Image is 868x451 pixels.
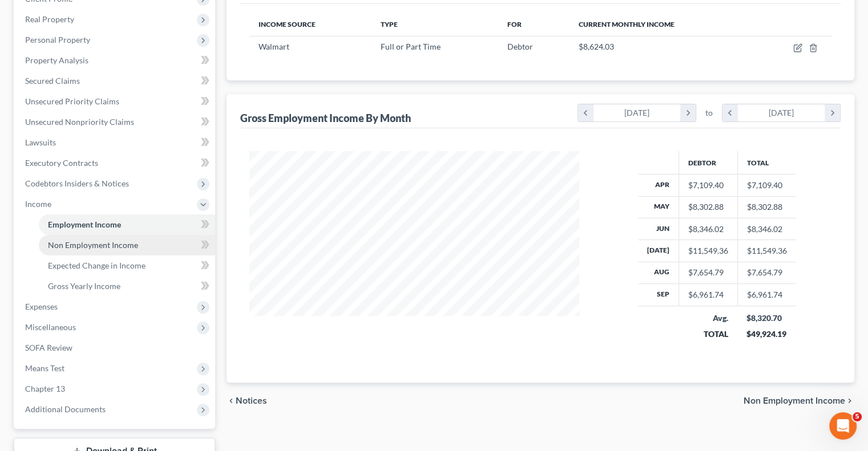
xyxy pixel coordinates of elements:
span: Personal Property [25,35,90,44]
span: Non Employment Income [744,396,845,405]
i: chevron_left [227,396,236,405]
a: Employment Income [39,214,215,235]
th: Total [737,151,796,174]
div: [DATE] [594,104,681,121]
span: Real Property [25,14,74,24]
td: $6,961.74 [737,284,796,306]
span: For [507,20,522,29]
th: Debtor [679,151,737,174]
td: $8,346.02 [737,218,796,239]
a: Executory Contracts [16,153,215,173]
div: $49,924.19 [746,328,787,340]
span: 5 [853,412,862,421]
div: $7,109.40 [688,180,728,191]
span: Income Source [259,20,316,29]
button: chevron_left Notices [227,396,267,405]
iframe: Intercom live chat [829,412,857,440]
span: SOFA Review [25,343,72,352]
span: Chapter 13 [25,384,65,393]
span: Unsecured Priority Claims [25,96,119,106]
td: $8,302.88 [737,196,796,218]
div: TOTAL [688,328,728,340]
a: Expected Change in Income [39,255,215,276]
span: Notices [236,396,267,405]
span: Gross Yearly Income [48,281,120,291]
i: chevron_left [722,104,738,121]
span: $8,624.03 [579,42,614,51]
button: Non Employment Income chevron_right [744,396,854,405]
th: May [638,196,679,218]
th: Jun [638,218,679,239]
span: Expenses [25,302,58,311]
span: Type [381,20,398,29]
th: Sep [638,284,679,306]
span: Additional Documents [25,404,106,414]
span: Expected Change in Income [48,261,146,270]
i: chevron_left [578,104,594,121]
span: Debtor [507,42,533,51]
div: $8,302.88 [688,201,728,213]
th: Apr [638,174,679,196]
td: $7,654.79 [737,262,796,283]
a: Non Employment Income [39,235,215,255]
span: Lawsuits [25,137,56,147]
div: $8,320.70 [746,312,787,324]
div: Avg. [688,312,728,324]
span: Employment Income [48,220,121,229]
span: Miscellaneous [25,322,76,332]
span: Means Test [25,363,64,373]
a: Lawsuits [16,132,215,153]
i: chevron_right [825,104,840,121]
i: chevron_right [680,104,696,121]
span: Property Analysis [25,55,88,65]
th: Aug [638,262,679,283]
span: Executory Contracts [25,158,98,168]
a: Secured Claims [16,71,215,91]
span: Current Monthly Income [579,20,675,29]
a: Property Analysis [16,50,215,71]
div: Gross Employment Income By Month [240,111,411,125]
th: [DATE] [638,240,679,262]
span: Secured Claims [25,76,80,86]
td: $11,549.36 [737,240,796,262]
a: SOFA Review [16,338,215,358]
a: Unsecured Priority Claims [16,91,215,112]
a: Unsecured Nonpriority Claims [16,112,215,132]
span: Full or Part Time [381,42,441,51]
span: Income [25,199,51,209]
td: $7,109.40 [737,174,796,196]
i: chevron_right [845,396,854,405]
span: Non Employment Income [48,240,138,250]
span: Walmart [259,42,289,51]
span: to [705,107,713,119]
span: Codebtors Insiders & Notices [25,178,129,188]
div: $11,549.36 [688,245,728,257]
a: Gross Yearly Income [39,276,215,296]
div: $6,961.74 [688,289,728,300]
span: Unsecured Nonpriority Claims [25,117,134,127]
div: $8,346.02 [688,224,728,235]
div: [DATE] [738,104,825,121]
div: $7,654.79 [688,267,728,278]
